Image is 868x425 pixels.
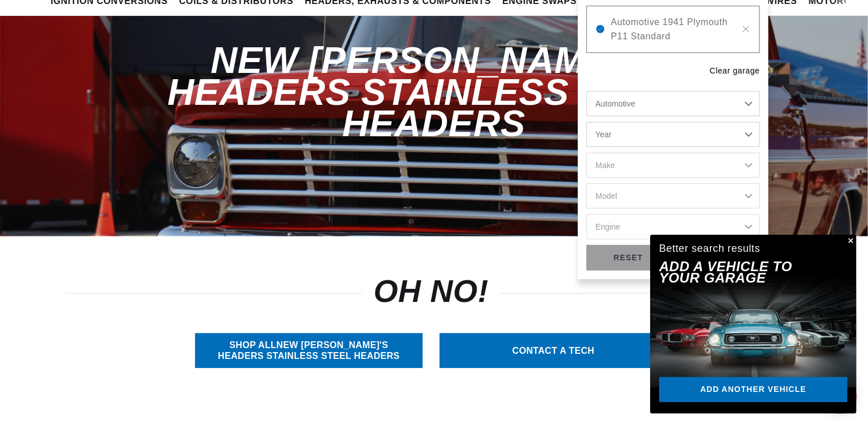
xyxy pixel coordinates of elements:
[167,39,700,144] span: New [PERSON_NAME]'s Headers Stainless Steel Headers
[374,278,489,305] h1: OH NO!
[586,245,671,271] div: RESET
[586,183,760,209] select: Model
[586,91,760,116] select: Ride Type
[659,240,760,257] div: Better search results
[843,235,857,248] button: Close
[586,214,760,239] select: Engine
[611,15,735,44] span: Automotive 1941 Plymouth P11 Standard
[659,377,848,403] a: Add another vehicle
[586,122,760,147] select: Year
[440,333,667,368] a: CONTACT A TECH
[710,64,760,77] div: Clear garage
[659,261,819,284] h2: Add A VEHICLE to your garage
[586,153,760,178] select: Make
